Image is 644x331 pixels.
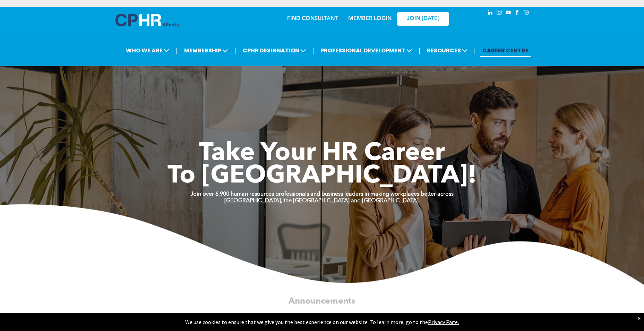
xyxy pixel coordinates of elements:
strong: Join over 6,900 human resources professionals and business leaders in making workplaces better ac... [190,192,454,197]
li: | [474,43,476,58]
div: Dismiss notification [638,315,641,322]
span: RESOURCES [425,44,470,57]
span: PROFESSIONAL DEVELOPMENT [318,44,414,57]
a: Privacy Page. [428,319,459,325]
span: Take Your HR Career [199,141,445,166]
li: | [176,43,178,58]
span: To [GEOGRAPHIC_DATA]! [168,164,477,189]
li: | [419,43,420,58]
span: JOIN [DATE] [407,16,439,22]
span: WHO WE ARE [124,44,171,57]
a: facebook [514,9,521,18]
a: FIND CONSULTANT [287,16,338,22]
a: instagram [496,9,503,18]
span: Announcements [289,297,355,306]
a: linkedin [487,9,494,18]
a: JOIN [DATE] [397,12,449,26]
a: Social network [523,9,530,18]
span: CPHR DESIGNATION [241,44,308,57]
a: CAREER CENTRE [480,44,531,57]
li: | [312,43,314,58]
strong: [GEOGRAPHIC_DATA], the [GEOGRAPHIC_DATA] and [GEOGRAPHIC_DATA]. [224,198,420,204]
li: | [234,43,236,58]
img: A blue and white logo for cp alberta [115,14,179,26]
a: MEMBER LOGIN [348,16,392,22]
span: MEMBERSHIP [182,44,230,57]
a: youtube [505,9,512,18]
